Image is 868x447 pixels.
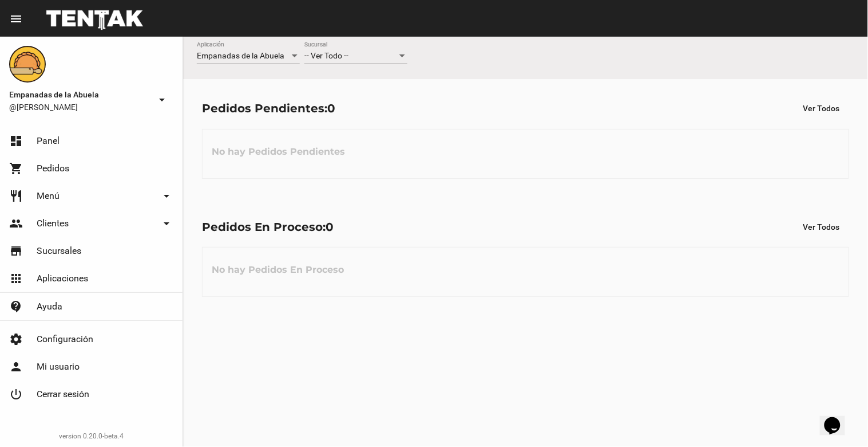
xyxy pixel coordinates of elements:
[155,93,169,107] mat-icon: arrow_drop_down
[9,360,23,374] mat-icon: person
[9,189,23,203] mat-icon: restaurant
[9,300,23,313] mat-icon: contact_support
[9,101,150,113] span: @[PERSON_NAME]
[794,217,849,237] button: Ver Todos
[37,334,93,345] span: Configuración
[304,51,348,60] span: -- Ver Todo --
[37,245,81,257] span: Sucursales
[160,189,173,203] mat-icon: arrow_drop_down
[37,218,69,229] span: Clientes
[203,253,353,287] h3: No hay Pedidos En Proceso
[9,387,23,401] mat-icon: power_settings_new
[197,51,284,60] span: Empanadas de la Abuela
[37,163,69,174] span: Pedidos
[9,332,23,346] mat-icon: settings
[820,401,857,436] iframe: chat widget
[37,301,62,312] span: Ayuda
[9,46,46,83] img: f0136945-ed32-4f7c-91e3-a375bc4bb2c5.png
[160,217,173,230] mat-icon: arrow_drop_down
[37,190,60,202] span: Menú
[794,98,849,119] button: Ver Todos
[803,222,840,232] span: Ver Todos
[9,88,150,101] span: Empanadas de la Abuela
[202,218,334,236] div: Pedidos En Proceso:
[9,244,23,258] mat-icon: store
[202,99,335,117] div: Pedidos Pendientes:
[37,135,60,147] span: Panel
[203,135,354,169] h3: No hay Pedidos Pendientes
[37,273,88,284] span: Aplicaciones
[9,134,23,148] mat-icon: dashboard
[9,217,23,230] mat-icon: people
[327,101,335,115] span: 0
[37,361,80,372] span: Mi usuario
[9,12,23,26] mat-icon: menu
[326,220,334,234] span: 0
[37,389,89,400] span: Cerrar sesión
[9,162,23,175] mat-icon: shopping_cart
[9,430,173,442] div: version 0.20.0-beta.4
[9,272,23,285] mat-icon: apps
[803,104,840,113] span: Ver Todos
